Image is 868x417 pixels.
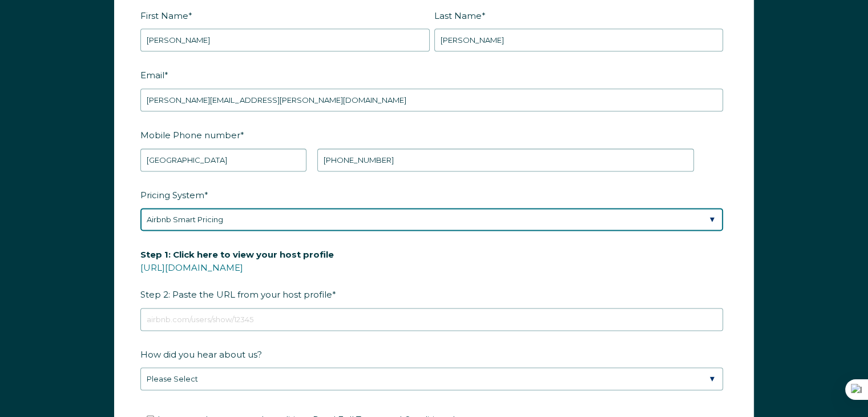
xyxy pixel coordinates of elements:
[140,126,240,144] span: Mobile Phone number
[140,186,204,204] span: Pricing System
[140,262,243,273] a: [URL][DOMAIN_NAME]
[140,246,334,303] span: Step 2: Paste the URL from your host profile
[434,7,482,25] span: Last Name
[140,7,188,25] span: First Name
[140,308,723,331] input: airbnb.com/users/show/12345
[140,346,262,363] span: How did you hear about us?
[140,246,334,263] span: Step 1: Click here to view your host profile
[140,66,164,84] span: Email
